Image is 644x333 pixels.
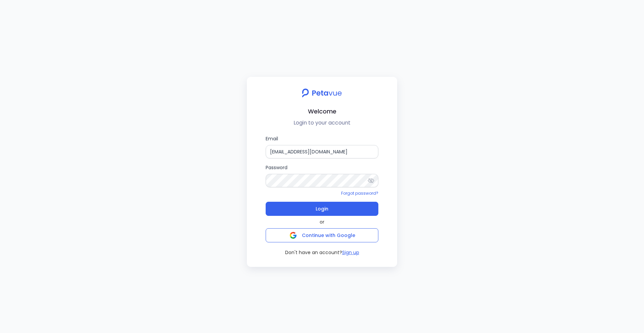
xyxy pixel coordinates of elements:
span: Continue with Google [302,232,355,239]
p: Login to your account [252,119,392,127]
a: Forgot password? [341,190,378,196]
button: Login [266,202,378,216]
span: Login [316,204,328,213]
h2: Welcome [252,106,392,116]
span: Don't have an account? [285,249,342,256]
img: petavue logo [298,85,346,101]
input: Email [266,145,378,158]
label: Email [266,135,378,158]
input: Password [266,174,378,187]
span: or [320,219,324,226]
button: Continue with Google [266,228,378,242]
label: Password [266,164,378,187]
button: Sign up [342,249,359,256]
